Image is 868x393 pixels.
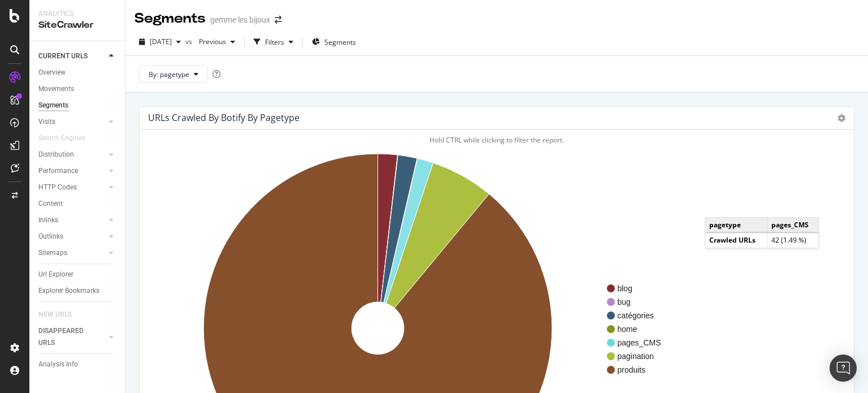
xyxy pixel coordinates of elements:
[38,67,66,79] div: Overview
[38,231,63,243] div: Outlinks
[249,33,298,51] button: Filters
[38,83,74,95] div: Movements
[38,165,78,177] div: Performance
[38,359,78,370] div: Analysis Info
[767,233,818,248] td: 42 (1.49 %)
[324,37,356,47] span: Segments
[830,355,857,382] div: Open Intercom Messenger
[38,231,106,243] a: Outlinks
[617,283,661,294] span: blog
[38,165,106,177] a: Performance
[38,182,77,193] div: HTTP Codes
[38,83,117,95] a: Movements
[194,37,226,46] span: Previous
[134,9,206,28] div: Segments
[38,100,117,111] a: Segments
[38,149,106,161] a: Distribution
[38,116,55,128] div: Visits
[38,116,106,128] a: Visits
[307,33,361,51] button: Segments
[38,269,117,280] a: Url Explorer
[38,50,88,62] div: CURRENT URLS
[705,233,767,248] td: Crawled URLs
[150,37,172,46] span: 2025 Aug. 31st
[185,37,194,46] span: vs
[617,323,661,335] span: home
[38,325,96,349] div: DISAPPEARED URLS
[617,296,661,308] span: bug
[38,198,63,210] div: Content
[134,33,185,51] button: [DATE]
[617,337,661,348] span: pages_CMS
[38,359,117,370] a: Analysis Info
[38,214,106,226] a: Inlinks
[38,9,116,19] div: Analytics
[38,132,97,144] a: Search Engines
[617,310,661,321] span: catégories
[705,218,767,232] td: pagetype
[38,285,99,297] div: Explorer Bookmarks
[38,132,85,144] div: Search Engines
[38,247,106,259] a: Sitemaps
[139,65,208,83] button: By: pagetype
[149,70,189,79] span: By: pagetype
[617,364,661,375] span: produits
[38,67,117,79] a: Overview
[210,14,270,25] div: gemme les bijoux
[38,309,83,321] a: NEW URLS
[38,182,106,193] a: HTTP Codes
[38,50,106,62] a: CURRENT URLS
[38,269,73,280] div: Url Explorer
[194,33,240,51] button: Previous
[38,149,74,161] div: Distribution
[38,247,67,259] div: Sitemaps
[767,218,818,232] td: pages_CMS
[148,110,300,126] h4: URLs Crawled By Botify By pagetype
[275,16,281,24] div: arrow-right-arrow-left
[265,37,284,47] div: Filters
[38,285,117,297] a: Explorer Bookmarks
[617,351,661,362] span: pagination
[38,325,106,349] a: DISAPPEARED URLS
[38,198,117,210] a: Content
[38,100,68,111] div: Segments
[429,135,564,145] span: Hold CTRL while clicking to filter the report.
[38,19,116,32] div: SiteCrawler
[38,214,58,226] div: Inlinks
[38,309,72,321] div: NEW URLS
[837,114,845,122] i: Options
